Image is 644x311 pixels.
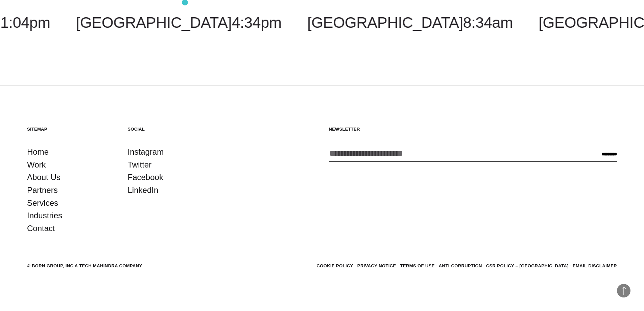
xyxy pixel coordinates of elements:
span: 8:34am [463,14,513,31]
a: Facebook [128,171,163,184]
a: Twitter [128,158,152,171]
a: Industries [27,209,62,222]
a: Home [27,146,49,158]
a: About Us [27,171,61,184]
a: LinkedIn [128,184,159,197]
a: CSR POLICY – [GEOGRAPHIC_DATA] [486,263,569,268]
h5: Social [128,126,215,132]
span: 4:34pm [232,14,281,31]
a: Contact [27,222,55,235]
a: Cookie Policy [316,263,353,268]
a: Services [27,197,58,209]
div: © BORN GROUP, INC A Tech Mahindra Company [27,263,142,269]
h5: Sitemap [27,126,114,132]
a: [GEOGRAPHIC_DATA]4:34pm [76,14,282,31]
a: Terms of Use [400,263,435,268]
button: Back to Top [617,284,630,297]
a: Partners [27,184,58,197]
a: Work [27,158,46,171]
h5: Newsletter [329,126,617,132]
a: Instagram [128,146,164,158]
a: [GEOGRAPHIC_DATA]8:34am [307,14,513,31]
a: Email Disclaimer [573,263,617,268]
a: Anti-Corruption [439,263,482,268]
span: 1:04pm [0,14,50,31]
a: Privacy Notice [357,263,396,268]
